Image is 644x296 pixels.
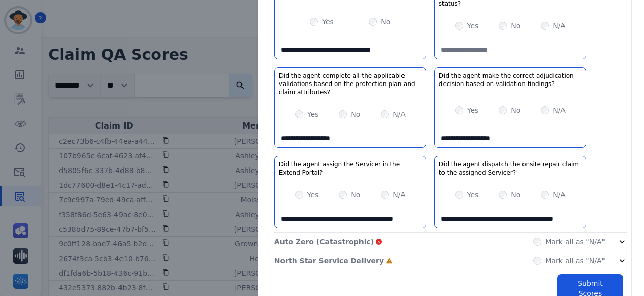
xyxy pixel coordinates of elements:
[467,190,479,200] label: Yes
[393,190,406,200] label: N/A
[279,72,422,96] h3: Did the agent complete all the applicable validations based on the protection plan and claim attr...
[439,72,582,88] h3: Did the agent make the correct adjudication decision based on validation findings?
[511,105,520,115] label: No
[553,190,566,200] label: N/A
[351,109,360,119] label: No
[553,105,566,115] label: N/A
[307,190,319,200] label: Yes
[393,109,406,119] label: N/A
[553,21,566,31] label: N/A
[274,237,374,247] p: Auto Zero (Catastrophic)
[307,109,319,119] label: Yes
[381,17,390,27] label: No
[545,237,605,247] label: Mark all as "N/A"
[322,17,334,27] label: Yes
[511,190,520,200] label: No
[545,256,605,266] label: Mark all as "N/A"
[274,256,384,266] p: North Star Service Delivery
[439,160,582,177] h3: Did the agent dispatch the onsite repair claim to the assigned Servicer?
[279,160,422,177] h3: Did the agent assign the Servicer in the Extend Portal?
[511,21,520,31] label: No
[351,190,360,200] label: No
[467,21,479,31] label: Yes
[467,105,479,115] label: Yes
